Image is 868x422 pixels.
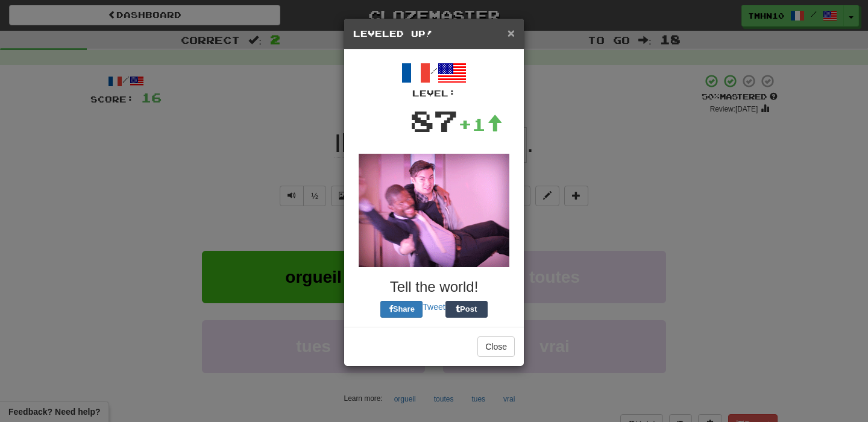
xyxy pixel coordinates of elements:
[353,87,515,99] div: Level:
[458,112,503,136] div: +1
[477,336,515,357] button: Close
[508,27,515,39] button: Close
[353,28,515,40] h5: Leveled Up!
[423,302,445,312] a: Tweet
[445,301,488,318] button: Post
[410,99,458,142] div: 87
[508,26,515,40] span: ×
[359,154,509,267] img: spinning-7b6715965d7e0220b69722fa66aa21efa1181b58e7b7375ebe2c5b603073e17d.gif
[353,279,515,295] h3: Tell the world!
[353,58,515,99] div: /
[380,301,423,318] button: Share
